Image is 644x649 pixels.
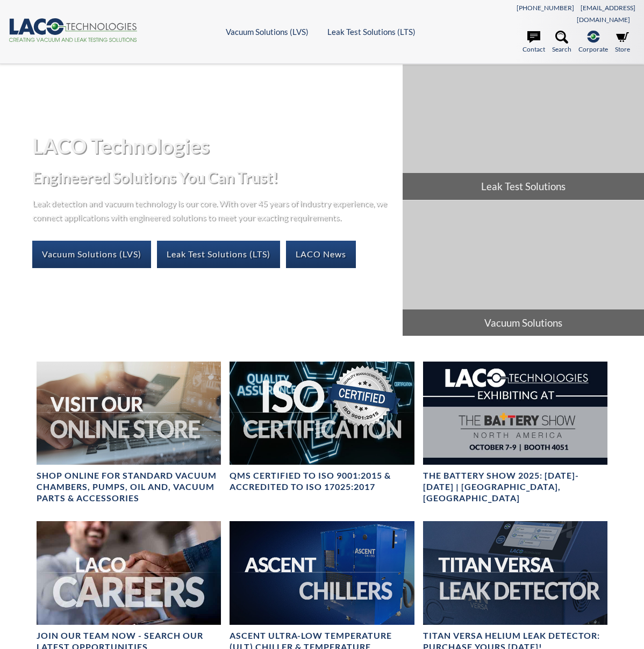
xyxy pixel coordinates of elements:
[32,196,392,223] p: Leak detection and vacuum technology is our core. With over 45 years of industry experience, we c...
[157,241,280,268] a: Leak Test Solutions (LTS)
[403,200,644,336] a: Vacuum Solutions
[32,168,394,188] h2: Engineered Solutions You Can Trust!
[517,4,574,12] a: [PHONE_NUMBER]
[423,362,607,504] a: The Battery Show 2025: Oct 7-9 | Detroit, MIThe Battery Show 2025: [DATE]-[DATE] | [GEOGRAPHIC_DA...
[327,27,416,37] a: Leak Test Solutions (LTS)
[32,133,394,159] h1: LACO Technologies
[230,362,414,493] a: ISO Certification headerQMS CERTIFIED to ISO 9001:2015 & Accredited to ISO 17025:2017
[226,27,309,37] a: Vacuum Solutions (LVS)
[523,31,545,54] a: Contact
[286,241,356,268] a: LACO News
[577,4,635,24] a: [EMAIL_ADDRESS][DOMAIN_NAME]
[552,31,571,54] a: Search
[230,470,414,493] h4: QMS CERTIFIED to ISO 9001:2015 & Accredited to ISO 17025:2017
[615,31,630,54] a: Store
[423,470,607,503] h4: The Battery Show 2025: [DATE]-[DATE] | [GEOGRAPHIC_DATA], [GEOGRAPHIC_DATA]
[37,362,221,504] a: Visit Our Online Store headerSHOP ONLINE FOR STANDARD VACUUM CHAMBERS, PUMPS, OIL AND, VACUUM PAR...
[403,64,644,200] a: Leak Test Solutions
[578,44,608,54] span: Corporate
[403,173,644,200] span: Leak Test Solutions
[403,309,644,336] span: Vacuum Solutions
[37,470,221,503] h4: SHOP ONLINE FOR STANDARD VACUUM CHAMBERS, PUMPS, OIL AND, VACUUM PARTS & ACCESSORIES
[32,241,151,268] a: Vacuum Solutions (LVS)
